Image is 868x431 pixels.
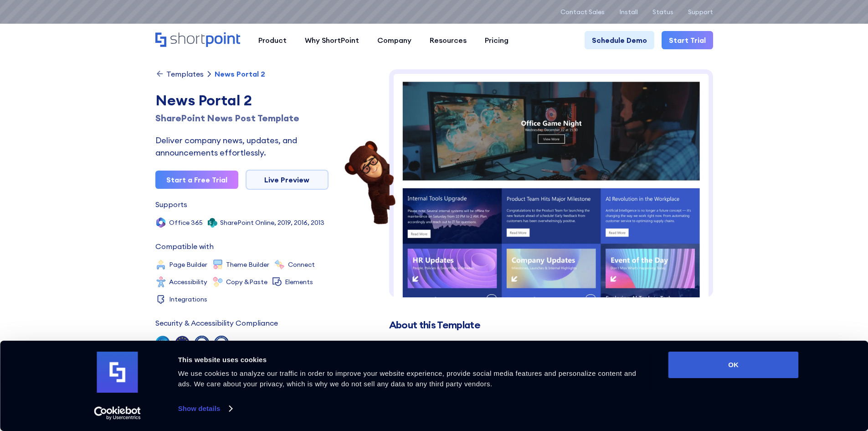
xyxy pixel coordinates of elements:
a: Start a Free Trial [155,171,238,189]
div: Security & Accessibility Compliance [155,319,278,327]
a: Status [652,8,673,16]
img: soc 2 [155,336,170,350]
div: Deliver company news, updates, and announcements effortlessly. [155,134,329,159]
a: Company [368,31,421,49]
div: Copy &Paste [226,279,267,285]
div: Templates [166,70,204,78]
a: Schedule Demo [585,31,654,49]
a: Home [155,32,240,48]
img: logo [97,352,138,393]
div: Office 365 [169,219,203,226]
div: This website uses cookies [178,354,648,365]
h2: About this Template [389,319,713,331]
div: Product [258,35,287,46]
div: News Portal 2 [155,89,329,111]
div: SharePoint Online, 2019, 2016, 2013 [220,219,324,226]
a: Support [688,8,713,16]
div: Page Builder [169,261,207,268]
a: Contact Sales [560,8,605,16]
div: Theme Builder [226,261,269,268]
a: Pricing [476,31,518,49]
div: Pricing [485,35,508,46]
div: Compatible with [155,243,214,250]
h1: SharePoint News Post Template [155,111,329,125]
a: Usercentrics Cookiebot - opens in a new window [77,406,157,420]
button: OK [668,352,799,378]
a: Install [619,8,638,16]
div: News Portal 2 [215,70,265,78]
a: Start Trial [662,31,713,49]
div: Integrations [169,296,207,302]
div: Connect [288,261,315,268]
div: Resources [430,35,467,46]
a: Why ShortPoint [296,31,368,49]
div: Elements [285,279,313,285]
div: Accessibility [169,279,207,285]
a: Resources [421,31,476,49]
span: We use cookies to analyze our traffic in order to improve your website experience, provide social... [178,369,637,388]
a: Show details [178,402,232,415]
a: Live Preview [246,170,329,190]
div: Company [377,35,411,46]
a: Product [249,31,296,49]
div: Why ShortPoint [305,35,359,46]
a: Templates [155,69,204,78]
div: Supports [155,201,187,208]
